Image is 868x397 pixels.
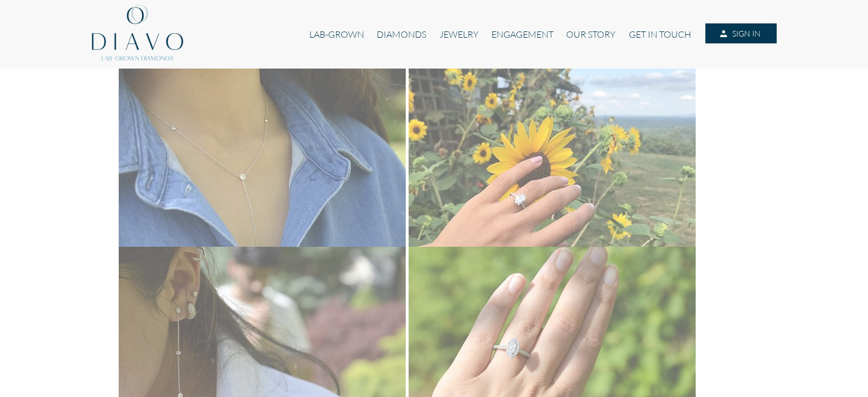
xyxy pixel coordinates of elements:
img: Diavo Lab-grown diamond necklace [119,69,406,247]
img: Diavo Lab-grown diamond ring [409,69,696,247]
a: OUR STORY [560,23,622,45]
a: SIGN IN [705,23,776,44]
a: GET IN TOUCH [623,23,697,45]
a: LAB-GROWN [303,23,370,45]
a: DIAMONDS [370,23,433,45]
a: ENGAGEMENT [485,23,560,45]
a: JEWELRY [433,23,485,45]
